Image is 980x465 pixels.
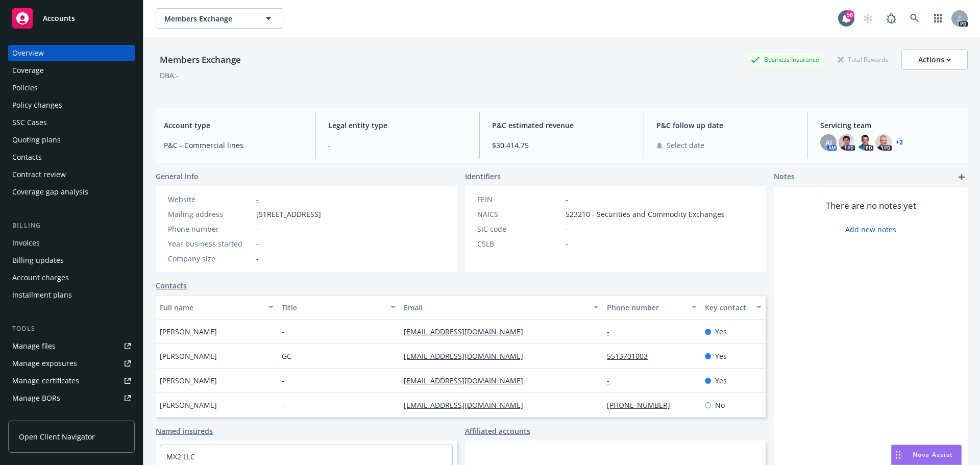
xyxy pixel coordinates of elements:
div: SIC code [477,224,561,234]
div: Key contact [705,302,750,313]
span: Notes [774,171,795,183]
div: Billing [8,221,135,231]
span: GC [282,351,291,361]
a: 5513701003 [607,351,656,361]
button: Members Exchange [156,8,283,29]
a: [EMAIL_ADDRESS][DOMAIN_NAME] [404,351,531,361]
span: Yes [715,351,727,361]
div: Title [282,302,384,313]
div: SSC Cases [12,114,47,131]
div: Account charges [12,270,69,286]
span: - [256,224,259,234]
span: Legal entity type [328,120,468,131]
div: Overview [12,45,44,61]
button: Nova Assist [891,445,962,465]
a: +2 [896,139,903,145]
span: Servicing team [820,120,960,131]
a: SSC Cases [8,114,135,131]
span: Nova Assist [913,450,953,459]
div: Manage exposures [12,355,77,372]
a: - [607,376,618,385]
span: P&C estimated revenue [492,120,631,131]
div: Company size [168,253,252,264]
div: Mailing address [168,209,252,219]
div: Actions [918,50,951,69]
div: Manage files [12,338,56,354]
span: P&C follow up date [656,120,796,131]
button: Title [278,295,400,320]
span: [PERSON_NAME] [160,400,217,410]
a: Manage exposures [8,355,135,372]
div: Manage certificates [12,373,79,389]
div: Coverage [12,62,44,79]
div: Policies [12,80,38,96]
span: - [566,224,568,234]
a: Quoting plans [8,132,135,148]
a: Accounts [8,4,135,33]
div: Policy changes [12,97,62,113]
div: Total Rewards [832,53,893,66]
a: Manage certificates [8,373,135,389]
a: Installment plans [8,287,135,303]
div: Year business started [168,238,252,249]
div: Drag to move [892,445,904,464]
img: photo [857,134,873,151]
div: Email [404,302,587,313]
div: Contract review [12,166,66,183]
button: Key contact [701,295,766,320]
button: Actions [901,50,968,70]
span: [PERSON_NAME] [160,326,217,337]
div: FEIN [477,194,561,205]
span: General info [156,171,199,182]
a: Contract review [8,166,135,183]
div: Coverage gap analysis [12,184,88,200]
a: - [607,327,618,336]
span: 523210 - Securities and Commodity Exchanges [566,209,725,219]
span: Account type [164,120,303,131]
a: Contacts [156,280,187,291]
span: Yes [715,375,727,386]
a: Billing updates [8,252,135,268]
a: Coverage [8,62,135,79]
span: [PERSON_NAME] [160,375,217,386]
span: - [566,194,568,205]
a: Affiliated accounts [465,426,530,436]
span: - [282,400,284,410]
img: photo [839,134,855,151]
a: [EMAIL_ADDRESS][DOMAIN_NAME] [404,400,531,410]
a: Switch app [928,8,948,29]
a: Start snowing [857,8,878,29]
a: Named insureds [156,426,213,436]
span: Select date [667,140,704,151]
a: Manage files [8,338,135,354]
div: Quoting plans [12,132,61,148]
span: - [256,238,259,249]
a: Policy changes [8,97,135,113]
button: Email [400,295,603,320]
span: $30,414.75 [492,140,631,151]
span: [STREET_ADDRESS] [256,209,321,219]
a: Coverage gap analysis [8,184,135,200]
div: Phone number [168,224,252,234]
span: Open Client Navigator [19,431,95,442]
span: Members Exchange [164,13,253,24]
div: Business Insurance [746,53,824,66]
a: [EMAIL_ADDRESS][DOMAIN_NAME] [404,327,531,336]
a: Manage BORs [8,390,135,406]
span: AJ [825,137,832,148]
a: Add new notes [845,224,896,235]
div: Billing updates [12,252,64,268]
a: Policies [8,80,135,96]
span: Yes [715,326,727,337]
span: No [715,400,725,410]
span: There are no notes yet [826,200,916,212]
div: Summary of insurance [12,407,90,424]
span: - [328,140,468,151]
div: Phone number [607,302,685,313]
a: add [955,171,968,183]
a: [EMAIL_ADDRESS][DOMAIN_NAME] [404,376,531,385]
a: Invoices [8,235,135,251]
a: Contacts [8,149,135,165]
a: - [256,194,259,204]
div: Installment plans [12,287,72,303]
